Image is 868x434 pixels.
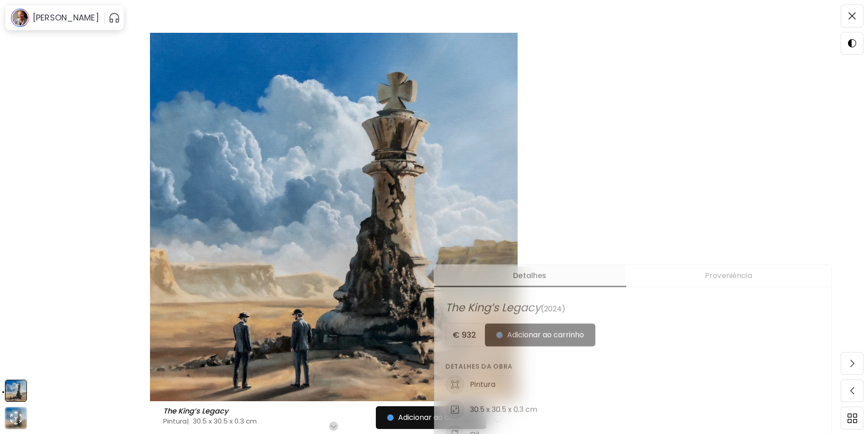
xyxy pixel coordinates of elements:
[439,271,620,281] span: Detalhes
[109,10,120,25] button: pauseOutline IconGradient Icon
[445,362,820,372] h6: Detalhes da obra
[445,400,464,419] img: dimensions
[541,304,565,314] span: (2024)
[470,380,495,390] h6: Pintura
[376,406,486,429] button: Adicionar ao carrinho
[163,416,411,426] h4: Pintura | 30.5 x 30.5 x 0.3 cm
[445,300,541,315] span: The King’s Legacy
[631,271,826,281] span: Proveniência
[446,330,485,341] h5: € 932
[485,324,595,347] button: Adicionar ao carrinho
[496,330,584,341] span: Adicionar ao carrinho
[387,412,475,423] span: Adicionar ao carrinho
[9,411,23,425] div: animation
[163,407,230,416] h6: The King’s Legacy
[470,405,537,415] h6: 30.5 x 30.5 x 0.3 cm
[33,12,99,23] h6: [PERSON_NAME]
[445,375,464,394] img: discipline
